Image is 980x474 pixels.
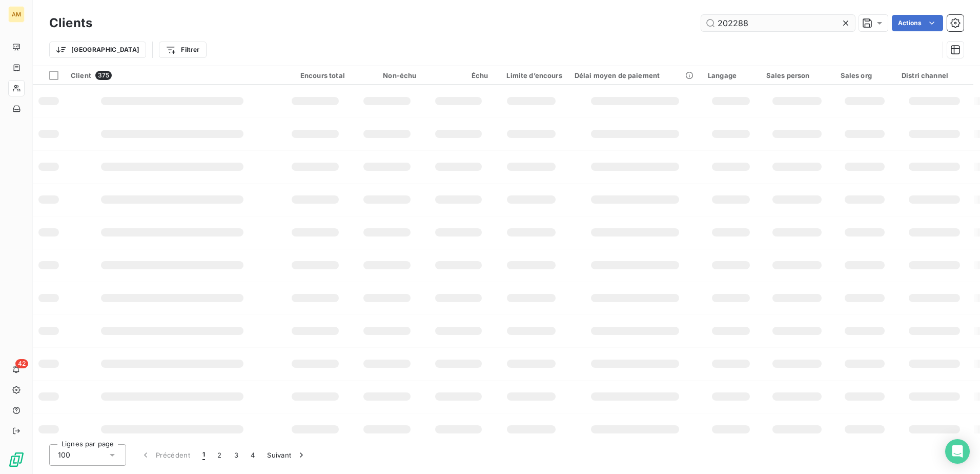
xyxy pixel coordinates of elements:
[8,6,25,23] div: AM
[500,71,562,80] div: Limite d’encours
[244,444,261,466] button: 4
[902,71,967,80] div: Distri channel
[766,71,828,80] div: Sales person
[49,14,92,32] h3: Clients
[841,71,889,80] div: Sales org
[261,444,313,466] button: Suivant
[95,71,112,80] span: 375
[701,15,855,31] input: Rechercher
[945,439,970,464] div: Open Intercom Messenger
[357,71,417,80] div: Non-échu
[49,42,146,58] button: [GEOGRAPHIC_DATA]
[892,15,943,31] button: Actions
[285,71,345,80] div: Encours total
[71,71,91,80] span: Client
[196,444,211,466] button: 1
[708,71,754,80] div: Langage
[15,359,28,368] span: 42
[159,42,206,58] button: Filtrer
[8,451,25,468] img: Logo LeanPay
[58,450,70,460] span: 100
[575,71,696,80] div: Délai moyen de paiement
[228,444,244,466] button: 3
[429,71,488,80] div: Échu
[134,444,196,466] button: Précédent
[202,450,205,460] span: 1
[211,444,228,466] button: 2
